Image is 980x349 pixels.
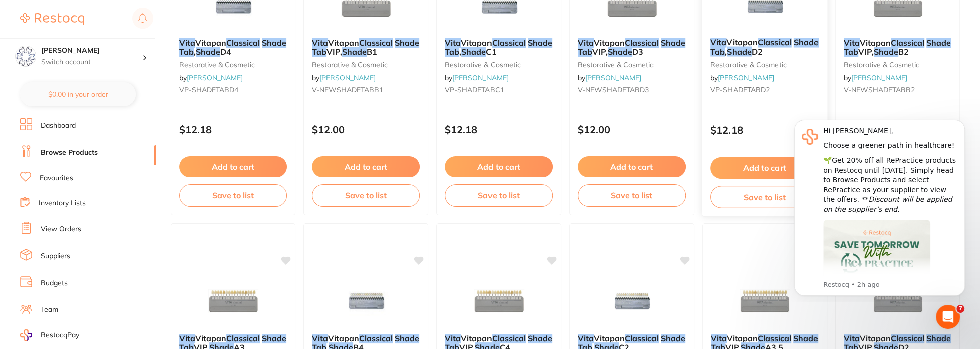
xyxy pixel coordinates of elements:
[461,38,492,48] span: Vitapan
[528,333,552,343] em: Shade
[179,73,243,82] span: by
[891,38,924,48] em: Classical
[718,73,774,82] a: [PERSON_NAME]
[342,47,367,57] em: Shade
[732,276,797,326] img: Vita Vitapan Classical Shade Tab VIP, Shade A3.5
[599,276,665,326] img: Vita Vitapan Classical Shade Tab, Shade C2
[727,333,758,343] span: Vitapan
[758,333,791,343] em: Classical
[625,38,659,48] em: Classical
[20,82,136,106] button: $0.00 in your order
[41,148,98,158] a: Browse Products
[710,73,774,82] span: by
[41,46,142,56] h4: Eumundi Dental
[445,184,553,206] button: Save to list
[41,224,81,234] a: View Orders
[594,38,625,48] span: Vitapan
[179,85,238,94] span: VP-SHADETABD4
[16,46,36,66] img: Eumundi Dental
[851,73,907,82] a: [PERSON_NAME]
[594,333,625,343] span: Vitapan
[39,198,86,208] a: Inventory Lists
[860,38,891,48] span: Vitapan
[196,47,220,57] em: Shade
[179,184,287,206] button: Save to list
[752,47,763,57] span: D2
[874,47,898,57] em: Shade
[262,38,286,48] em: Shade
[312,38,328,48] em: Vita
[891,333,924,343] em: Classical
[40,173,73,183] a: Favourites
[710,124,819,136] p: $12.18
[226,333,260,343] em: Classical
[578,156,686,177] button: Add to cart
[41,251,70,261] a: Suppliers
[794,37,819,47] em: Shade
[844,73,907,82] span: by
[844,333,860,343] em: Vita
[578,184,686,206] button: Save to list
[578,38,686,57] b: Vita Vitapan Classical Shade Tab VIP, Shade D3
[395,333,419,343] em: Shade
[956,305,964,313] span: 7
[585,73,641,82] a: [PERSON_NAME]
[326,47,342,57] span: VIP,
[312,124,420,135] p: $12.00
[445,61,553,69] small: restorative & cosmetic
[578,61,686,69] small: restorative & cosmetic
[710,37,726,47] em: Vita
[710,38,819,56] b: Vita Vitapan Classical Shade Tab, Shade D2
[625,333,659,343] em: Classical
[312,184,420,206] button: Save to list
[41,305,58,315] a: Team
[578,38,594,48] em: Vita
[727,47,751,57] em: Shade
[844,38,860,48] em: Vita
[41,121,76,131] a: Dashboard
[328,333,359,343] span: Vitapan
[710,47,725,57] em: Tab
[725,47,727,57] span: ,
[844,38,951,57] b: Vita Vitapan Classical Shade Tab VIP, Shade B2
[445,333,461,343] em: Vita
[661,333,685,343] em: Shade
[793,333,818,343] em: Shade
[20,329,79,341] a: RestocqPay
[779,111,980,302] iframe: Intercom notifications message
[844,85,915,94] span: V-NEWSHADETABB2
[201,276,266,326] img: Vita Vitapan Classical Shade Tab VIP, Shade A3
[334,276,399,326] img: Vita Vitapan Classical Shade Tab, Shade B4
[41,278,68,288] a: Budgets
[195,333,226,343] span: Vitapan
[608,47,632,57] em: Shade
[445,47,459,57] em: Tab
[195,38,226,48] span: Vitapan
[41,330,79,340] span: RestocqPay
[312,73,376,82] span: by
[844,47,858,57] em: Tab
[20,13,84,25] img: Restocq Logo
[179,156,287,177] button: Add to cart
[312,61,420,69] small: restorative & cosmetic
[187,73,243,82] a: [PERSON_NAME]
[367,47,377,57] span: B1
[578,47,592,57] em: Tab
[578,333,594,343] em: Vita
[395,38,419,48] em: Shade
[926,38,951,48] em: Shade
[359,333,393,343] em: Classical
[312,85,383,94] span: V-NEWSHADETABB1
[710,85,770,94] span: VP-SHADETABD2
[319,73,376,82] a: [PERSON_NAME]
[41,57,142,67] p: Switch account
[486,47,497,57] span: C1
[20,8,84,31] a: Restocq Logo
[710,157,819,179] button: Add to cart
[632,47,643,57] span: D3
